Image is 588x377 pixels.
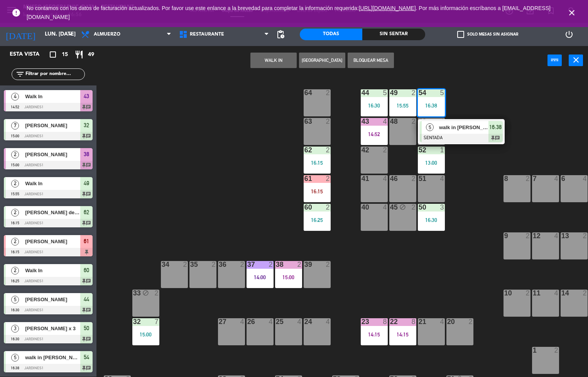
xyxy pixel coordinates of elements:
div: 37 [247,261,248,268]
div: 4 [583,175,587,182]
div: Sin sentar [362,29,425,40]
div: 38 [276,261,276,268]
div: 10 [504,290,505,297]
div: 2 [525,290,530,297]
span: pending_actions [276,30,285,39]
div: 4 [554,290,559,297]
button: power_input [547,55,562,66]
span: 5 [11,296,19,304]
button: Bloquear Mesa [348,53,394,68]
div: 2 [183,261,188,268]
div: 2 [411,118,416,125]
div: 2 [326,118,330,125]
div: 4 [297,318,302,325]
span: 50 [84,324,89,333]
div: 14:00 [247,275,274,280]
div: 2 [326,261,330,268]
div: 23 [362,318,362,325]
div: 2 [411,89,416,96]
button: close [569,55,583,66]
i: block [142,290,149,296]
div: 44 [362,89,362,96]
span: 61 [84,237,89,246]
div: 2 [211,261,216,268]
span: No contamos con los datos de facturación actualizados. Por favor use este enlance a la brevedad p... [27,5,551,20]
div: 8 [411,318,416,325]
i: close [567,8,576,17]
span: [PERSON_NAME] [25,237,80,246]
label: Solo mesas sin asignar [457,31,518,38]
span: 2 [11,151,19,159]
span: 4 [11,93,19,101]
span: [PERSON_NAME] de la [PERSON_NAME] [25,208,80,217]
div: 2 [583,290,587,297]
div: 7 [154,318,159,325]
span: 49 [84,179,89,188]
div: 45 [390,204,390,211]
div: 2 [269,261,273,268]
div: 2 [525,175,530,182]
div: 4 [554,175,559,182]
div: 8 [383,318,387,325]
i: crop_square [48,50,57,59]
div: 4 [554,232,559,239]
span: 38 [84,150,89,159]
span: 3 [11,325,19,333]
input: Filtrar por nombre... [25,70,84,78]
div: 15:55 [389,103,416,108]
div: 4 [240,318,245,325]
div: 1 [440,147,444,154]
div: 2 [383,147,387,154]
div: 40 [362,204,362,211]
span: walk in [PERSON_NAME] [439,123,488,131]
div: 2 [583,232,587,239]
i: filter_list [15,70,25,79]
div: 2 [525,232,530,239]
span: 16:38 [489,123,502,132]
div: 34 [162,261,162,268]
div: 3 [440,204,444,211]
div: 16:15 [304,160,331,165]
span: 43 [84,92,89,101]
div: 49 [390,89,390,96]
span: [PERSON_NAME] x 3 [25,324,80,333]
div: 4 [383,175,387,182]
span: 54 [84,353,89,362]
div: 2 [554,347,559,354]
div: 48 [390,118,390,125]
div: 2 [326,89,330,96]
div: 2 [154,290,159,297]
div: Todas [300,29,362,40]
span: check_box_outline_blank [457,31,464,38]
span: 62 [84,208,89,217]
span: 2 [11,209,19,217]
div: 16:15 [304,189,331,194]
div: 15:00 [132,332,159,337]
div: 4 [440,318,444,325]
div: 42 [362,147,362,154]
div: 2 [411,175,416,182]
span: 44 [84,295,89,304]
div: 15:00 [275,275,302,280]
